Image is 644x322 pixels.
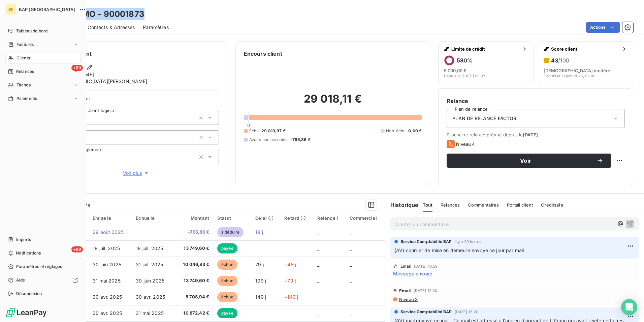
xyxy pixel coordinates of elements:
[16,237,31,243] span: Imports
[350,245,352,251] span: _
[414,264,438,268] span: [DATE] 10:58
[244,50,282,58] h6: Encours client
[317,294,319,300] span: _
[452,115,516,122] span: PLAN DE RELANCE FACTOR
[438,41,534,84] button: Limite de crédit580%5 000,00 €Depuis le [DATE] 05:37
[123,170,150,177] span: Voir plus
[317,215,342,221] div: Relance 1
[544,74,595,78] span: Depuis le 19 juin 2025, 02:00
[350,262,352,267] span: _
[16,291,42,297] span: Déconnexion
[284,294,298,300] span: +140 j
[217,276,237,286] span: échue
[394,247,524,253] span: (AV) courrier de mise en demeure envoyé ce jour par mail
[93,262,121,267] span: 30 juin 2025
[350,278,352,284] span: _
[393,270,432,277] span: Message envoyé
[249,128,259,134] span: Échu
[55,78,148,85] span: [DEMOGRAPHIC_DATA][PERSON_NAME]
[5,307,47,318] img: Logo LeanPay
[455,158,597,163] span: Voir
[244,92,422,112] h2: 29 018,11 €
[523,132,538,137] span: [DATE]
[551,46,619,52] span: Score client
[350,215,381,221] div: Commercial
[255,215,276,221] div: Délai
[5,275,80,286] a: Aide
[54,169,219,177] button: Voir plus
[217,308,237,318] span: payée
[143,24,169,31] span: Paramètres
[621,299,637,315] div: Open Intercom Messenger
[16,277,25,283] span: Aide
[41,50,219,58] h6: Informations client
[247,123,250,128] span: 0
[217,215,247,221] div: Statut
[93,229,124,235] span: 29 août 2025
[255,262,264,267] span: 79 j
[179,245,209,252] span: 13 749,60 €
[284,278,296,284] span: +79 j
[179,215,209,221] div: Montant
[217,292,237,302] span: échue
[441,202,460,208] span: Relances
[17,55,30,61] span: Clients
[551,57,569,64] h6: 43
[468,202,499,208] span: Commentaires
[317,229,319,235] span: _
[88,24,135,31] span: Contacts & Adresses
[16,264,62,270] span: Paramètres et réglages
[541,202,563,208] span: Creditsafe
[136,262,163,267] span: 31 juil. 2025
[444,68,466,73] span: 5 000,00 €
[261,128,286,134] span: 29 813,97 €
[290,137,311,143] span: -795,86 €
[136,245,163,251] span: 18 juil. 2025
[93,215,128,221] div: Émise le
[399,288,412,293] span: Email
[457,57,473,64] h6: 580 %
[59,8,144,20] h3: IL PRIMO - 90001873
[317,245,319,251] span: _
[455,310,479,314] span: [DATE] 15:20
[71,65,83,71] span: +99
[179,277,209,284] span: 13 749,60 €
[317,278,319,284] span: _
[255,278,266,284] span: 109 j
[400,309,452,315] span: Service Comptabilité BAP
[447,132,625,137] span: Prochaine relance prévue depuis le
[93,278,121,284] span: 31 mai 2025
[136,294,165,300] span: 30 avr. 2025
[558,57,569,64] span: /100
[451,46,519,52] span: Limite de crédit
[386,128,406,134] span: Non-échu
[538,41,633,84] button: Score client43/100[DEMOGRAPHIC_DATA] modéréDepuis le 19 juin 2025, 02:00
[447,97,625,105] h6: Relance
[249,137,288,143] span: Avoirs non associés
[317,262,319,267] span: _
[284,215,309,221] div: Retard
[93,310,122,316] span: 30 avr. 2025
[447,154,611,168] button: Voir
[93,245,120,251] span: 18 juil. 2025
[350,294,352,300] span: _
[400,239,452,245] span: Service Comptabilité BAP
[71,246,83,252] span: +99
[16,69,34,75] span: Relances
[217,243,237,253] span: payée
[17,42,34,48] span: Factures
[456,141,475,147] span: Niveau 4
[93,294,122,300] span: 30 avr. 2025
[255,229,263,235] span: 19 j
[507,202,533,208] span: Portail client
[255,294,266,300] span: 140 j
[544,68,610,73] span: [DEMOGRAPHIC_DATA] modéré
[284,262,296,267] span: +48 j
[16,250,41,256] span: Notifications
[423,202,433,208] span: Tout
[414,289,438,293] span: [DATE] 12:30
[317,310,319,316] span: _
[17,96,37,102] span: Paiements
[54,96,219,105] span: Propriétés Client
[217,260,237,270] span: échue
